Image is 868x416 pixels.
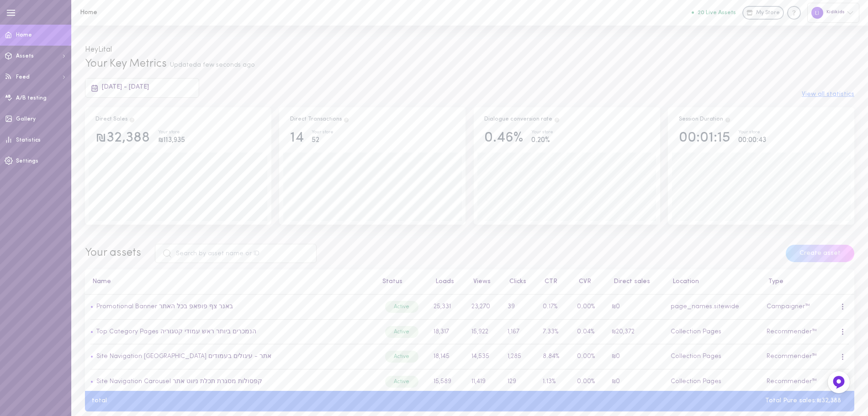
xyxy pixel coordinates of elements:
td: 23,270 [466,295,502,320]
td: 0.04% [572,319,606,344]
div: Dialogue conversion rate [484,116,560,124]
a: Site Navigation Carousel קפסולות מסגרת תכלת ניווט אתר [93,378,262,385]
span: Hey Lital [85,46,112,53]
td: 0.00% [572,295,606,320]
div: 00:00:43 [738,135,766,146]
div: Knowledge center [787,6,801,20]
td: ₪0 [606,295,666,320]
input: Search by asset name or ID [155,244,317,263]
span: A/B testing [16,95,47,101]
div: Active [385,351,418,363]
td: 15,589 [429,369,466,395]
span: Recommender™ [767,353,817,360]
div: 00:01:15 [679,130,730,146]
a: Top Category Pages הנמכרים ביותר ראש עמודי קטגוריה [96,328,256,335]
a: Site Navigation Carousel קפסולות מסגרת תכלת ניווט אתר [96,378,262,385]
td: 25,331 [429,295,466,320]
td: 1,167 [502,319,538,344]
td: ₪20,372 [606,319,666,344]
span: Recommender™ [767,328,817,335]
span: Assets [16,53,34,59]
button: 20 Live Assets [692,10,736,16]
button: Direct sales [609,279,650,285]
span: Track how your session duration increase once users engage with your Assets [725,116,731,122]
div: Total Pure sales: ₪32,388 [758,398,848,404]
span: Settings [16,158,38,164]
div: Your store [738,130,766,135]
td: 14,535 [466,344,502,369]
td: 15,922 [466,319,502,344]
button: CVR [574,279,591,285]
div: 0.20% [531,135,553,146]
span: Collection Pages [671,328,721,335]
span: • [90,353,93,360]
td: 0.00% [572,344,606,369]
td: 18,145 [429,344,466,369]
a: Site Navigation [GEOGRAPHIC_DATA] אתר - עיגולים בעמודים [96,353,271,360]
span: Home [16,32,32,38]
div: Direct Transactions [290,116,349,124]
span: • [90,303,93,310]
div: Your store [312,130,333,135]
a: Site Navigation [GEOGRAPHIC_DATA] אתר - עיגולים בעמודים [93,353,271,360]
button: Type [764,279,783,285]
span: page_names.sitewide [671,303,739,310]
div: total [85,398,114,404]
a: My Store [742,6,784,20]
div: ₪32,388 [95,130,150,146]
span: Feed [16,74,30,80]
button: Views [469,279,491,285]
span: • [90,328,93,335]
td: 0.17% [538,295,572,320]
td: 39 [502,295,538,320]
td: ₪0 [606,344,666,369]
span: Your Key Metrics [85,58,167,69]
div: 0.46% [484,130,523,146]
div: Session Duration [679,116,731,124]
td: ₪0 [606,369,666,395]
img: Feedback Button [832,375,846,389]
td: 0.00% [572,369,606,395]
a: Promotional Banner באנר צף פופאפ בכל האתר [96,303,233,310]
td: 1.13% [538,369,572,395]
span: Collection Pages [671,353,721,360]
div: Your store [158,130,185,135]
span: [DATE] - [DATE] [102,84,149,90]
a: 20 Live Assets [692,10,742,16]
span: Statistics [16,137,41,143]
a: Promotional Banner באנר צף פופאפ בכל האתר [93,303,233,310]
div: 14 [290,130,304,146]
button: Location [668,279,699,285]
span: • [90,378,93,385]
td: 11,419 [466,369,502,395]
div: Direct Sales [95,116,135,124]
div: 52 [312,135,333,146]
button: Status [378,279,402,285]
div: Active [385,376,418,388]
button: Create asset [786,245,854,262]
div: Your store [531,130,553,135]
span: Direct Sales are the result of users clicking on a product and then purchasing the exact same pro... [129,116,135,122]
span: My Store [756,9,780,17]
button: Name [88,279,111,285]
span: Recommender™ [767,378,817,385]
td: 18,317 [429,319,466,344]
span: Total transactions from users who clicked on a product through Dialogue assets, and purchased the... [343,116,349,122]
div: Active [385,301,418,313]
button: CTR [540,279,557,285]
button: Loads [431,279,454,285]
div: Active [385,326,418,338]
h1: Home [80,9,231,16]
div: ₪113,935 [158,135,185,146]
td: 7.33% [538,319,572,344]
button: Clicks [505,279,526,285]
span: Gallery [16,116,36,122]
a: Top Category Pages הנמכרים ביותר ראש עמודי קטגוריה [93,328,256,335]
td: 1,285 [502,344,538,369]
div: Kidikids [807,3,859,22]
span: Updated a few seconds ago [170,62,255,68]
span: The percentage of users who interacted with one of Dialogue`s assets and ended up purchasing in t... [554,116,560,122]
td: 129 [502,369,538,395]
span: Collection Pages [671,378,721,385]
span: Campaigner™ [767,303,810,310]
